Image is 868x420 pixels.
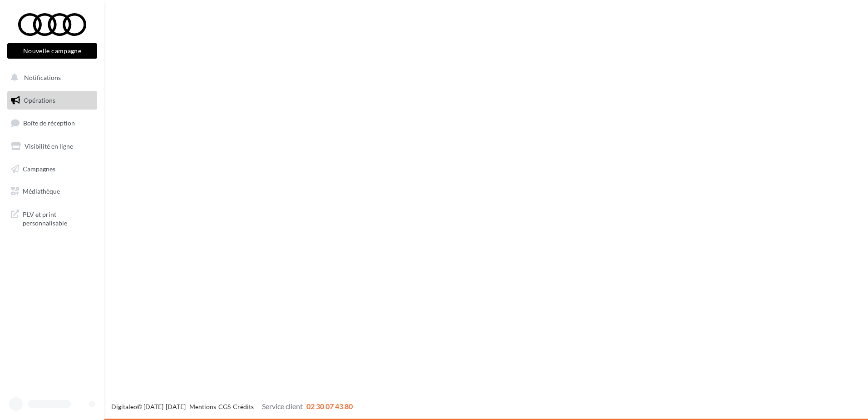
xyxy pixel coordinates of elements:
a: Digitaleo [111,403,137,410]
span: 02 30 07 43 80 [306,402,353,410]
span: Service client [262,402,303,410]
button: Notifications [5,68,95,87]
a: Mentions [189,403,216,410]
a: Visibilité en ligne [5,137,99,156]
span: © [DATE]-[DATE] - - - [111,403,353,410]
span: Campagnes [23,165,55,172]
span: Notifications [24,74,61,81]
span: Médiathèque [23,187,60,195]
a: Boîte de réception [5,113,99,133]
button: Nouvelle campagne [7,43,97,59]
a: Opérations [5,91,99,110]
span: Opérations [24,96,55,104]
span: Visibilité en ligne [25,142,73,150]
a: Campagnes [5,160,99,179]
a: PLV et print personnalisable [5,205,99,231]
span: PLV et print personnalisable [23,208,94,228]
a: CGS [218,403,231,410]
a: Crédits [233,403,254,410]
a: Médiathèque [5,182,99,201]
span: Boîte de réception [23,119,75,127]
